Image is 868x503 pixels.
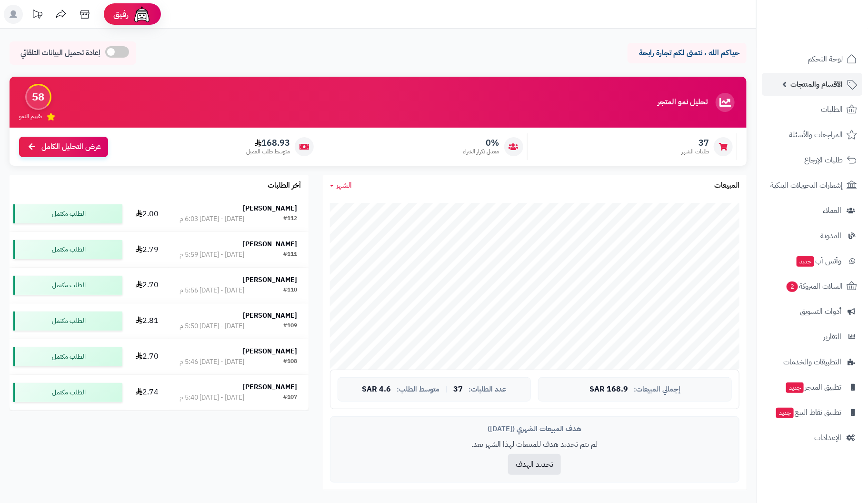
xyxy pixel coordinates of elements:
span: 168.9 SAR [589,385,628,394]
span: 168.93 [246,138,290,148]
td: 2.81 [126,303,169,339]
span: عرض التحليل الكامل [41,141,101,152]
div: هدف المبيعات الشهري ([DATE]) [338,424,732,434]
span: متوسط طلب العميل [246,148,290,156]
a: إشعارات التحويلات البنكية [762,174,862,197]
div: [DATE] - [DATE] 5:59 م [180,250,244,260]
div: [DATE] - [DATE] 5:46 م [180,357,244,367]
a: الإعدادات [762,426,862,449]
a: المدونة [762,224,862,247]
span: المراجعات والأسئلة [789,128,843,141]
a: طلبات الإرجاع [762,149,862,171]
td: 2.70 [126,268,169,303]
span: 37 [681,138,709,148]
a: الشهر [330,180,352,191]
div: الطلب مكتمل [13,312,122,331]
a: تطبيق المتجرجديد [762,376,862,399]
strong: [PERSON_NAME] [243,311,298,321]
a: التقارير [762,325,862,348]
div: #111 [284,250,298,260]
p: لم يتم تحديد هدف للمبيعات لهذا الشهر بعد. [338,439,732,450]
span: | [445,386,448,393]
h3: المبيعات [714,181,739,190]
div: [DATE] - [DATE] 5:56 م [180,286,244,295]
a: تطبيق نقاط البيعجديد [762,401,862,424]
span: الإعدادات [814,431,841,444]
span: جديد [776,408,794,418]
a: العملاء [762,199,862,222]
a: عرض التحليل الكامل [19,137,108,157]
img: logo-2.png [803,27,859,47]
div: #108 [284,357,298,367]
div: [DATE] - [DATE] 5:50 م [180,322,244,331]
span: متوسط الطلب: [397,385,439,393]
span: الشهر [337,180,352,191]
span: 0% [463,138,499,148]
div: الطلب مكتمل [13,347,122,366]
h3: آخر الطلبات [268,181,301,190]
span: التقارير [823,330,841,343]
a: لوحة التحكم [762,48,862,70]
p: حياكم الله ، نتمنى لكم تجارة رابحة [635,48,739,59]
div: #109 [284,322,298,331]
span: 4.6 SAR [362,385,391,394]
td: 2.74 [126,375,169,410]
td: 2.79 [126,232,169,267]
div: الطلب مكتمل [13,383,122,402]
a: المراجعات والأسئلة [762,123,862,146]
span: تطبيق نقاط البيع [775,406,841,419]
a: أدوات التسويق [762,300,862,323]
a: التطبيقات والخدمات [762,351,862,373]
a: السلات المتروكة2 [762,275,862,298]
span: طلبات الإرجاع [804,153,843,167]
span: طلبات الشهر [681,148,709,156]
span: إشعارات التحويلات البنكية [770,179,843,192]
span: 37 [453,385,463,394]
td: 2.70 [126,339,169,374]
span: وآتس آب [796,254,841,268]
strong: [PERSON_NAME] [243,275,298,285]
span: عدد الطلبات: [469,385,506,393]
a: تحديثات المنصة [25,5,49,26]
h3: تحليل نمو المتجر [658,98,708,107]
span: إعادة تحميل البيانات التلقائي [20,48,100,59]
div: [DATE] - [DATE] 5:40 م [180,393,244,402]
div: الطلب مكتمل [13,276,122,295]
a: الطلبات [762,98,862,121]
span: الأقسام والمنتجات [790,78,843,91]
strong: [PERSON_NAME] [243,346,298,356]
span: رفيق [113,9,129,20]
span: العملاء [823,204,841,217]
strong: [PERSON_NAME] [243,382,298,392]
strong: [PERSON_NAME] [243,203,298,213]
img: ai-face.png [132,5,151,24]
button: تحديد الهدف [508,454,561,475]
td: 2.00 [126,196,169,231]
div: #110 [284,286,298,295]
span: جديد [786,382,804,393]
span: إجمالي المبيعات: [634,385,680,393]
span: الطلبات [821,103,843,116]
a: وآتس آبجديد [762,250,862,272]
span: المدونة [820,229,841,242]
span: تقييم النمو [19,112,42,121]
div: [DATE] - [DATE] 6:03 م [180,214,244,224]
strong: [PERSON_NAME] [243,239,298,249]
span: السلات المتروكة [786,280,843,293]
div: الطلب مكتمل [13,240,122,259]
div: #107 [284,393,298,402]
span: تطبيق المتجر [785,381,841,394]
span: التطبيقات والخدمات [783,355,841,369]
div: #112 [284,214,298,224]
span: معدل تكرار الشراء [463,148,499,156]
span: 2 [787,282,798,292]
span: لوحة التحكم [808,52,843,66]
span: جديد [797,256,814,267]
div: الطلب مكتمل [13,204,122,223]
span: أدوات التسويق [800,305,841,318]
